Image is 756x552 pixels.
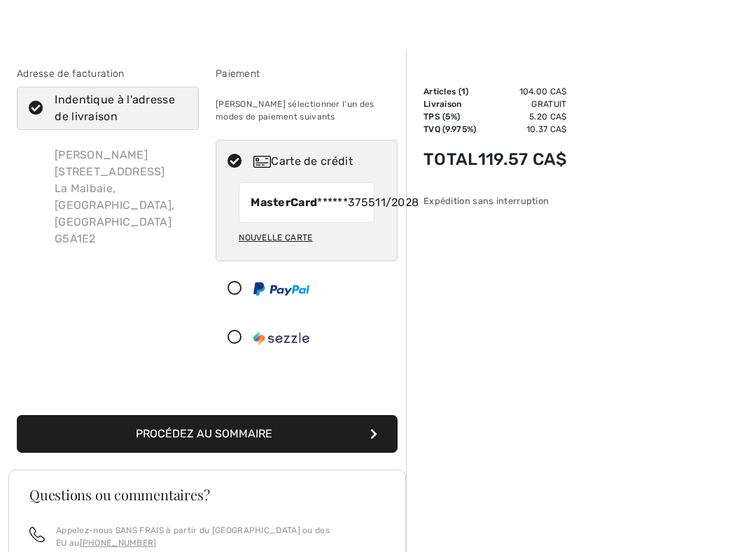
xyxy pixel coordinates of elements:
[43,136,199,259] div: [PERSON_NAME] [STREET_ADDRESS] La Malbaie, [GEOGRAPHIC_DATA], [GEOGRAPHIC_DATA] G5A1E2
[216,87,398,134] div: [PERSON_NAME] sélectionner l'un des modes de paiement suivants
[461,87,465,96] span: 1
[253,156,271,168] img: Carte de crédit
[423,194,567,208] div: Expédition sans interruption
[423,85,478,98] td: Articles ( )
[253,331,309,345] img: Sezzle
[251,196,317,209] strong: MasterCard
[55,92,178,125] div: Indentique à l'adresse de livraison
[423,123,478,136] td: TVQ (9.975%)
[56,524,385,549] p: Appelez-nous SANS FRAIS à partir du [GEOGRAPHIC_DATA] ou des EU au
[478,136,567,183] td: 119.57 CA$
[29,488,385,502] h3: Questions ou commentaires?
[253,282,309,296] img: PayPal
[423,136,478,183] td: Total
[478,85,567,98] td: 104.00 CA$
[29,527,45,542] img: call
[17,66,199,81] div: Adresse de facturation
[423,98,478,110] td: Livraison
[423,110,478,123] td: TPS (5%)
[80,538,157,548] a: [PHONE_NUMBER]
[375,194,419,211] span: 11/2028
[216,66,398,81] div: Paiement
[478,110,567,123] td: 5.20 CA$
[478,123,567,136] td: 10.37 CA$
[17,415,398,453] button: Procédez au sommaire
[253,153,388,170] div: Carte de crédit
[478,98,567,110] td: Gratuit
[239,226,312,249] div: Nouvelle carte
